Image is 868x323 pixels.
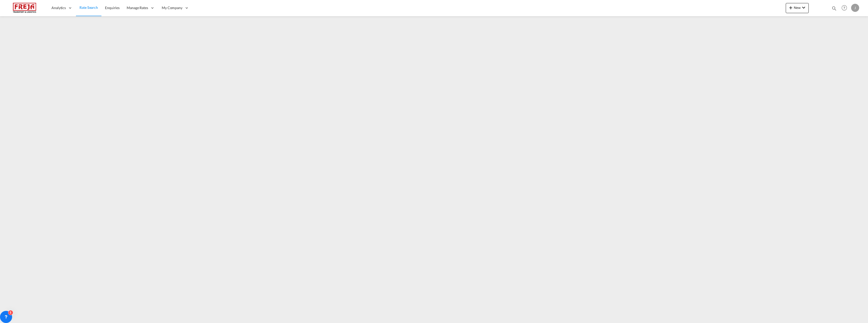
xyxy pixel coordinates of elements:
[851,4,859,12] div: J
[840,4,849,12] span: Help
[51,5,66,10] span: Analytics
[788,5,794,11] md-icon: icon-plus 400-fg
[840,4,851,13] div: Help
[831,6,837,13] div: icon-magnify
[788,6,807,10] span: New
[162,5,182,10] span: My Company
[105,6,120,10] span: Enquiries
[127,5,148,10] span: Manage Rates
[831,6,837,11] md-icon: icon-magnify
[8,2,42,14] img: 586607c025bf11f083711d99603023e7.png
[801,5,807,11] md-icon: icon-chevron-down
[786,3,809,13] button: icon-plus 400-fgNewicon-chevron-down
[79,5,98,10] span: Rate Search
